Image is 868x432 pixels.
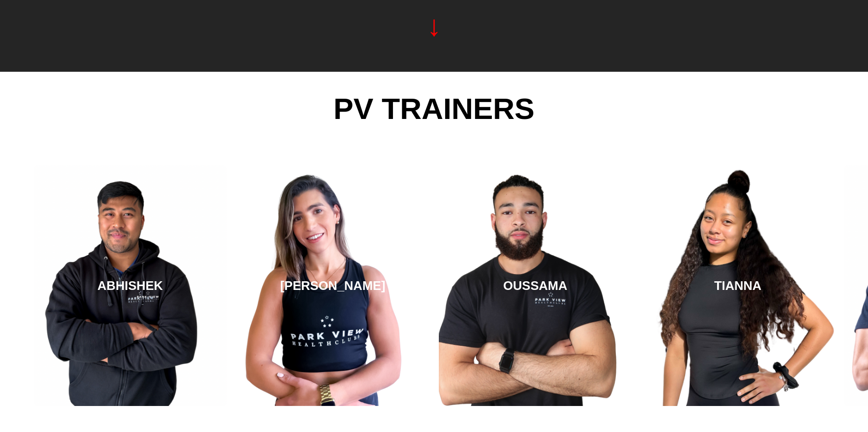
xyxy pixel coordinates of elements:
h3: TIANNA [714,278,761,293]
h3: [PERSON_NAME] [280,278,385,293]
a: OUSSAMA [439,165,632,406]
h3: OUSSAMA [503,278,568,293]
a: [PERSON_NAME] [236,165,429,406]
h3: ABHISHEK [97,278,163,293]
span: PV TRAINERS [331,86,537,131]
a: TIANNA [641,165,834,406]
